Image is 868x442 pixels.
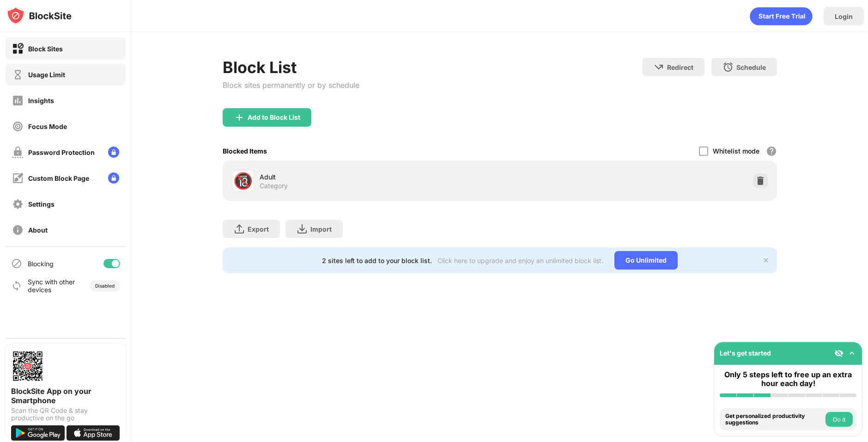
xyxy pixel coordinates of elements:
[11,350,44,383] img: options-page-qr-code.png
[12,172,24,184] img: customize-block-page-off.svg
[720,370,856,388] div: Only 5 steps left to free up an extra hour each day!
[614,251,678,270] div: Go Unlimited
[233,172,253,190] div: 🔞
[12,95,24,106] img: insights-off.svg
[223,147,267,155] div: Blocked Items
[11,258,22,269] img: blocking-icon.svg
[28,174,89,182] div: Custom Block Page
[847,349,856,358] img: omni-setup-toggle.svg
[28,123,67,130] div: Focus Mode
[713,147,759,155] div: Whitelist mode
[28,278,75,294] div: Sync with other devices
[223,80,359,90] div: Block sites permanently or by schedule
[67,425,120,441] img: download-on-the-app-store.svg
[28,226,48,234] div: About
[108,172,119,184] img: lock-menu.svg
[28,148,95,156] div: Password Protection
[12,198,24,210] img: settings-off.svg
[11,280,22,291] img: sync-icon.svg
[28,200,55,208] div: Settings
[437,257,603,264] div: Click here to upgrade and enjoy an unlimited block list.
[248,225,269,233] div: Export
[108,147,119,158] img: lock-menu.svg
[310,225,332,233] div: Import
[28,45,63,53] div: Block Sites
[11,387,120,405] div: BlockSite App on your Smartphone
[223,58,359,77] div: Block List
[667,63,693,71] div: Redirect
[11,425,65,441] img: get-it-on-google-play.svg
[750,7,813,25] div: animation
[260,182,288,190] div: Category
[11,407,120,422] div: Scan the QR Code & stay productive on the go
[260,172,500,182] div: Adult
[28,71,65,79] div: Usage Limit
[28,97,54,104] div: Insights
[322,257,432,264] div: 2 sites left to add to your block list.
[762,257,770,264] img: x-button.svg
[12,224,24,236] img: about-off.svg
[248,114,300,121] div: Add to Block List
[12,69,24,80] img: time-usage-off.svg
[720,349,771,357] div: Let's get started
[6,6,72,25] img: logo-blocksite.svg
[834,349,844,358] img: eye-not-visible.svg
[678,9,859,117] iframe: Sign in with Google Dialog
[725,413,823,426] div: Get personalized productivity suggestions
[28,260,54,268] div: Blocking
[95,283,115,289] div: Disabled
[12,121,24,132] img: focus-off.svg
[12,43,24,55] img: block-on.svg
[826,412,853,427] button: Do it
[12,147,24,158] img: password-protection-off.svg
